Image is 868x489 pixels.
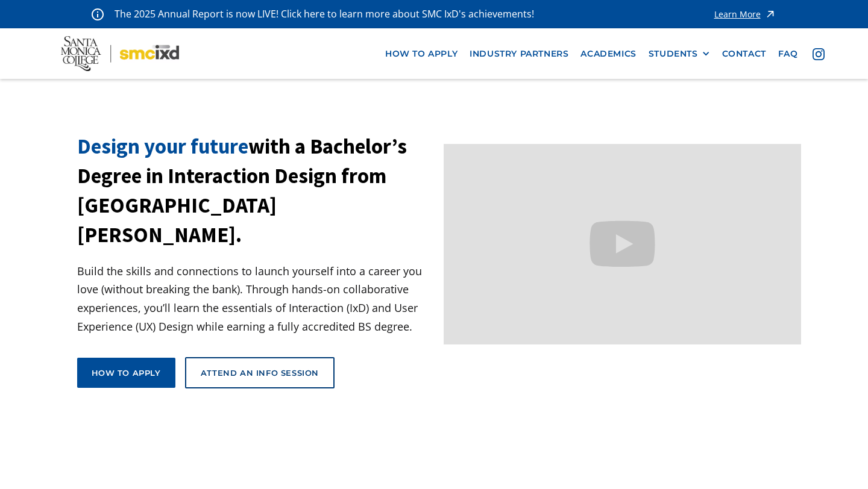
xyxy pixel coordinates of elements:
[115,6,535,22] p: The 2025 Annual Report is now LIVE! Click here to learn more about SMC IxD's achievements!
[716,43,772,65] a: contact
[813,48,825,60] img: icon - instagram
[649,49,698,59] div: STUDENTS
[92,367,161,378] div: How to apply
[574,43,642,65] a: Academics
[714,6,776,22] a: Learn More
[379,43,464,65] a: how to apply
[444,144,801,344] iframe: Design your future with a Bachelor's Degree in Interaction Design from Santa Monica College
[714,10,761,19] div: Learn More
[772,43,804,65] a: faq
[77,132,435,250] h1: with a Bachelor’s Degree in Interaction Design from [GEOGRAPHIC_DATA][PERSON_NAME].
[649,49,710,59] div: STUDENTS
[92,8,104,20] img: icon - information - alert
[185,357,335,388] a: Attend an Info Session
[61,36,180,71] img: Santa Monica College - SMC IxD logo
[77,358,175,388] a: How to apply
[764,6,776,22] img: icon - arrow - alert
[77,133,248,160] span: Design your future
[201,367,319,378] div: Attend an Info Session
[464,43,574,65] a: industry partners
[77,262,435,335] p: Build the skills and connections to launch yourself into a career you love (without breaking the ...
